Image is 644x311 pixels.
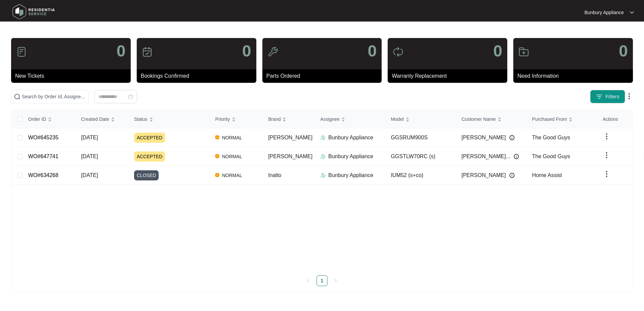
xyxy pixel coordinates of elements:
[129,110,210,128] th: Status
[330,275,341,286] li: Next Page
[28,153,59,159] a: WO#647741
[134,170,159,180] span: CLOSED
[76,110,129,128] th: Created Date
[14,93,21,100] img: search-icon
[532,135,570,140] span: The Good Guys
[315,110,386,128] th: Assignee
[15,72,131,80] p: New Tickets
[385,166,456,185] td: IUM52 (s+co)
[219,171,245,179] span: NORMAL
[320,173,326,178] img: Assigner Icon
[461,152,510,161] span: [PERSON_NAME]...
[317,275,327,286] li: 1
[81,172,98,178] span: [DATE]
[303,275,314,286] li: Previous Page
[493,43,502,59] p: 0
[81,135,98,140] span: [DATE]
[518,46,529,57] img: icon
[16,46,27,57] img: icon
[134,115,148,123] span: Status
[619,43,628,59] p: 0
[303,275,314,286] button: left
[456,110,527,128] th: Customer Name
[584,9,624,16] p: Bunbury Appliance
[117,43,126,59] p: 0
[596,93,603,100] img: filter icon
[393,46,404,57] img: icon
[603,151,611,159] img: dropdown arrow
[219,134,245,142] span: NORMAL
[307,279,311,283] span: left
[597,110,633,128] th: Actions
[317,276,327,286] a: 1
[81,115,109,123] span: Created Date
[527,110,598,128] th: Purchased From
[625,92,633,100] img: dropdown arrow
[392,72,507,80] p: Warranty Replacement
[263,110,315,128] th: Brand
[134,133,165,143] span: ACCEPTED
[328,171,373,179] p: Bunbury Appliance
[267,46,278,57] img: icon
[509,173,515,178] img: Info icon
[320,135,326,140] img: Assigner Icon
[268,172,281,178] span: Inalto
[328,134,373,142] p: Bunbury Appliance
[605,93,619,100] span: Filters
[215,115,230,123] span: Priority
[532,115,567,123] span: Purchased From
[268,153,313,159] span: [PERSON_NAME]
[215,154,219,158] img: Vercel Logo
[134,151,165,162] span: ACCEPTED
[320,154,326,159] img: Assigner Icon
[328,152,373,161] p: Bunbury Appliance
[368,43,377,59] p: 0
[461,171,506,179] span: [PERSON_NAME]
[590,90,625,103] button: filter iconFilters
[517,72,633,80] p: Need Information
[22,93,86,100] input: Search by Order Id, Assignee Name, Customer Name, Brand and Model
[210,110,263,128] th: Priority
[461,134,506,142] span: [PERSON_NAME]
[142,46,153,57] img: icon
[268,115,281,123] span: Brand
[391,115,404,123] span: Model
[23,110,76,128] th: Order ID
[385,128,456,147] td: GGSRUM900S
[630,11,634,14] img: dropdown arrow
[10,2,57,22] img: residentia service logo
[81,153,98,159] span: [DATE]
[320,115,340,123] span: Assignee
[532,153,570,159] span: The Good Guys
[385,147,456,166] td: GGSTLW70RC (s)
[219,152,245,161] span: NORMAL
[28,115,46,123] span: Order ID
[28,172,59,178] a: WO#634268
[215,135,219,139] img: Vercel Logo
[215,173,219,177] img: Vercel Logo
[242,43,251,59] p: 0
[509,135,515,140] img: Info icon
[266,72,382,80] p: Parts Ordered
[461,115,496,123] span: Customer Name
[385,110,456,128] th: Model
[603,170,611,178] img: dropdown arrow
[141,72,256,80] p: Bookings Confirmed
[514,154,519,159] img: Info icon
[603,132,611,140] img: dropdown arrow
[532,172,562,178] span: Home Assist
[28,135,59,140] a: WO#645235
[333,279,337,283] span: right
[330,275,341,286] button: right
[268,135,313,140] span: [PERSON_NAME]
